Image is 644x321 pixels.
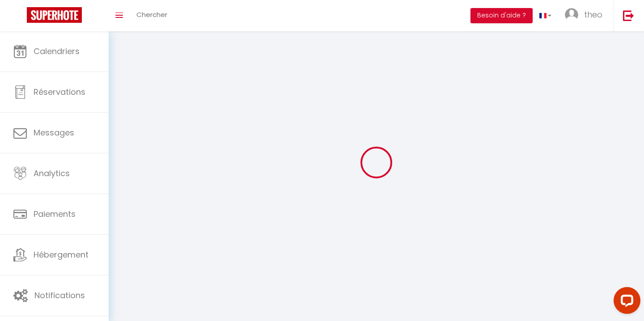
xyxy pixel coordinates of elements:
span: Paiements [34,208,76,220]
img: Super Booking [27,7,82,23]
span: Chercher [136,10,167,19]
span: Hébergement [34,249,89,260]
img: ... [565,8,578,21]
span: Messages [34,127,74,138]
span: Calendriers [34,46,80,57]
span: Réservations [34,86,85,97]
span: Notifications [34,290,85,301]
span: Analytics [34,168,70,179]
iframe: LiveChat chat widget [606,283,644,321]
span: theo [584,9,602,20]
button: Besoin d'aide ? [470,8,533,23]
img: logout [623,10,634,21]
